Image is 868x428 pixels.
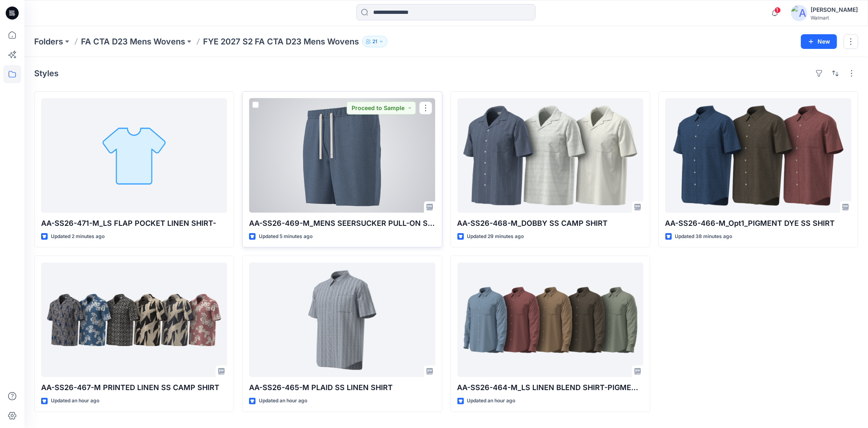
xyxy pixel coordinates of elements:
[457,98,643,213] a: AA-SS26-468-M_DOBBY SS CAMP SHIRT
[372,37,377,46] p: 21
[51,232,105,241] p: Updated 2 minutes ago
[457,382,643,393] p: AA-SS26-464-M_LS LINEN BLEND SHIRT-PIGMENT DYE-
[259,397,307,405] p: Updated an hour ago
[34,68,59,78] h4: Styles
[675,232,732,241] p: Updated 38 minutes ago
[665,218,851,229] p: AA-SS26-466-M_Opt1_PIGMENT DYE SS SHIRT
[34,36,63,47] a: Folders
[457,218,643,229] p: AA-SS26-468-M_DOBBY SS CAMP SHIRT
[801,34,837,49] button: New
[203,36,359,47] p: FYE 2027 S2 FA CTA D23 Mens Wovens
[249,382,435,393] p: AA-SS26-465-M PLAID SS LINEN SHIRT
[362,36,387,47] button: 21
[791,5,807,21] img: avatar
[811,5,858,15] div: [PERSON_NAME]
[665,98,851,213] a: AA-SS26-466-M_Opt1_PIGMENT DYE SS SHIRT
[467,397,516,405] p: Updated an hour ago
[41,98,227,213] a: AA-SS26-471-M_LS FLAP POCKET LINEN SHIRT-
[249,263,435,377] a: AA-SS26-465-M PLAID SS LINEN SHIRT
[41,218,227,229] p: AA-SS26-471-M_LS FLAP POCKET LINEN SHIRT-
[41,263,227,377] a: AA-SS26-467-M PRINTED LINEN SS CAMP SHIRT
[467,232,524,241] p: Updated 29 minutes ago
[41,382,227,393] p: AA-SS26-467-M PRINTED LINEN SS CAMP SHIRT
[249,218,435,229] p: AA-SS26-469-M_MENS SEERSUCKER PULL-ON SHORT
[51,397,99,405] p: Updated an hour ago
[811,15,858,21] div: Walmart
[774,7,781,13] span: 1
[249,98,435,213] a: AA-SS26-469-M_MENS SEERSUCKER PULL-ON SHORT
[457,263,643,377] a: AA-SS26-464-M_LS LINEN BLEND SHIRT-PIGMENT DYE-
[259,232,313,241] p: Updated 5 minutes ago
[81,36,185,47] a: FA CTA D23 Mens Wovens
